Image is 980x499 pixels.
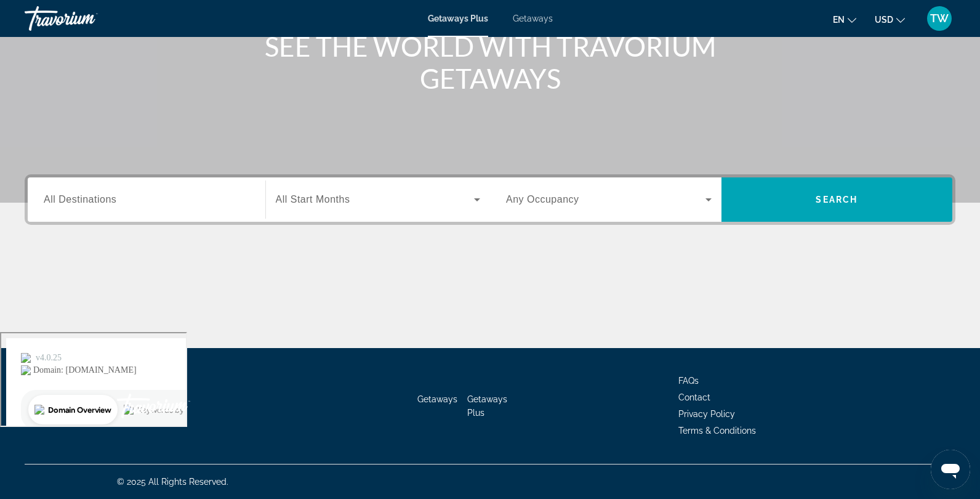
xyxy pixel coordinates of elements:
[428,14,488,23] a: Getaways Plus
[47,73,110,81] div: Domain Overview
[44,194,116,205] span: All Destinations
[44,193,249,208] input: Select destination
[417,394,457,404] a: Getaways
[678,376,699,386] a: FAQs
[721,177,953,222] button: Search
[276,194,350,205] span: All Start Months
[833,10,856,28] button: Change language
[20,20,30,30] img: logo_orange.svg
[875,10,905,28] button: Change currency
[25,2,148,34] a: Travorium
[33,71,43,81] img: tab_domain_overview_orange.svg
[513,14,553,23] a: Getaways
[32,32,135,42] div: Domain: [DOMAIN_NAME]
[923,6,955,31] button: User Menu
[678,426,756,436] a: Terms & Conditions
[34,20,60,30] div: v 4.0.25
[931,450,970,489] iframe: Button to launch messaging window
[467,394,507,418] a: Getaways Plus
[136,73,207,81] div: Keywords by Traffic
[816,195,857,205] span: Search
[930,12,949,25] span: TW
[259,30,721,94] h1: SEE THE WORLD WITH TRAVORIUM GETAWAYS
[28,177,952,222] div: Search widget
[117,477,228,487] span: © 2025 All Rights Reserved.
[20,32,30,42] img: website_grey.svg
[678,409,735,419] a: Privacy Policy
[678,392,710,402] a: Contact
[122,71,132,81] img: tab_keywords_by_traffic_grey.svg
[117,387,240,424] a: Go Home
[833,15,845,25] span: en
[875,15,893,25] span: USD
[506,194,579,205] span: Any Occupancy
